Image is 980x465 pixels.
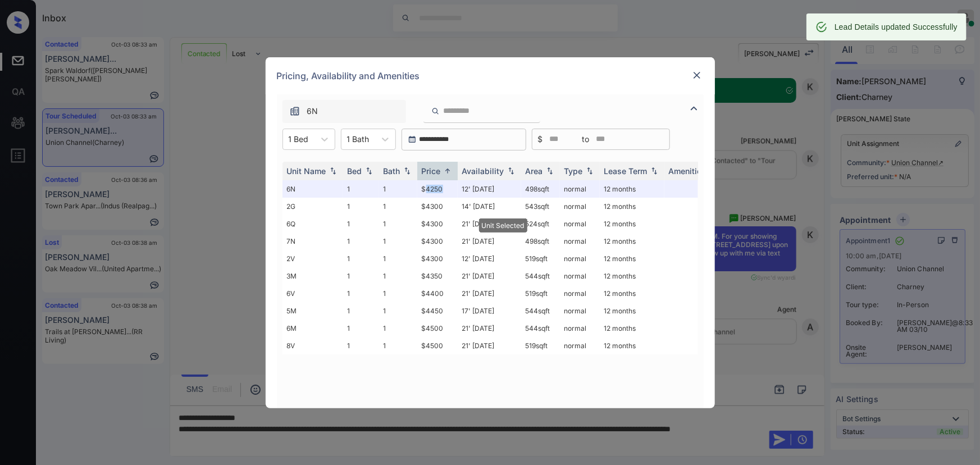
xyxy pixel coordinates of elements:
td: 1 [379,233,417,250]
img: sorting [584,167,595,175]
td: 12' [DATE] [458,180,521,198]
td: normal [560,198,600,215]
img: icon-zuma [687,102,701,115]
td: 1 [343,198,379,215]
td: 1 [343,215,379,233]
td: 1 [343,250,379,267]
td: 12 months [600,215,664,233]
td: 12 months [600,250,664,267]
td: 1 [343,337,379,354]
td: 1 [379,302,417,320]
td: 519 sqft [521,337,560,354]
td: 1 [379,250,417,267]
div: Amenities [669,166,706,176]
img: icon-zuma [431,106,440,116]
td: 12' [DATE] [458,250,521,267]
td: 544 sqft [521,302,560,320]
td: $4300 [417,250,458,267]
td: $4250 [417,180,458,198]
td: 6M [282,320,343,337]
td: normal [560,267,600,285]
td: 12 months [600,320,664,337]
td: 6V [282,285,343,302]
img: icon-zuma [289,106,300,117]
td: 8V [282,337,343,354]
td: 12 months [600,267,664,285]
img: sorting [327,167,339,175]
img: sorting [649,167,660,175]
div: Bed [348,166,362,176]
td: 1 [343,302,379,320]
td: 2G [282,198,343,215]
td: $4400 [417,285,458,302]
img: sorting [363,167,375,175]
td: normal [560,285,600,302]
td: normal [560,250,600,267]
td: 498 sqft [521,180,560,198]
td: normal [560,233,600,250]
td: 12 months [600,285,664,302]
td: 544 sqft [521,320,560,337]
div: Pricing, Availability and Amenities [266,57,715,94]
td: 1 [379,285,417,302]
td: 14' [DATE] [458,198,521,215]
td: 544 sqft [521,267,560,285]
td: 1 [343,320,379,337]
span: $ [538,133,543,145]
td: 12 months [600,302,664,320]
div: Lease Term [604,166,648,176]
td: 1 [379,198,417,215]
td: 1 [343,267,379,285]
td: 1 [343,285,379,302]
td: 21' [DATE] [458,320,521,337]
td: 1 [379,267,417,285]
td: 1 [379,337,417,354]
td: 17' [DATE] [458,302,521,320]
div: Unit Name [287,166,326,176]
td: normal [560,302,600,320]
td: 21' [DATE] [458,337,521,354]
td: 21' [DATE] [458,215,521,233]
td: 3M [282,267,343,285]
span: to [582,133,590,145]
img: sorting [402,167,413,175]
td: 1 [379,215,417,233]
td: normal [560,180,600,198]
td: $4300 [417,215,458,233]
div: Price [422,166,441,176]
td: 2V [282,250,343,267]
div: Availability [462,166,504,176]
td: $4300 [417,198,458,215]
td: normal [560,215,600,233]
td: 519 sqft [521,250,560,267]
td: $4300 [417,233,458,250]
div: Type [564,166,583,176]
td: $4450 [417,302,458,320]
td: 1 [379,180,417,198]
span: 6N [307,105,318,117]
img: sorting [505,167,517,175]
td: 498 sqft [521,233,560,250]
td: $4350 [417,267,458,285]
td: $4500 [417,337,458,354]
td: 12 months [600,337,664,354]
td: 21' [DATE] [458,267,521,285]
td: 7N [282,233,343,250]
div: Lead Details updated Successfully [835,17,958,37]
td: 6N [282,180,343,198]
td: 543 sqft [521,198,560,215]
td: 1 [343,180,379,198]
div: Bath [384,166,400,176]
td: 6Q [282,215,343,233]
td: 1 [343,233,379,250]
td: 12 months [600,198,664,215]
img: sorting [544,167,555,175]
td: 12 months [600,180,664,198]
td: 524 sqft [521,215,560,233]
td: normal [560,337,600,354]
td: 12 months [600,233,664,250]
td: $4500 [417,320,458,337]
img: sorting [442,167,453,175]
img: close [691,70,703,81]
td: 21' [DATE] [458,233,521,250]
